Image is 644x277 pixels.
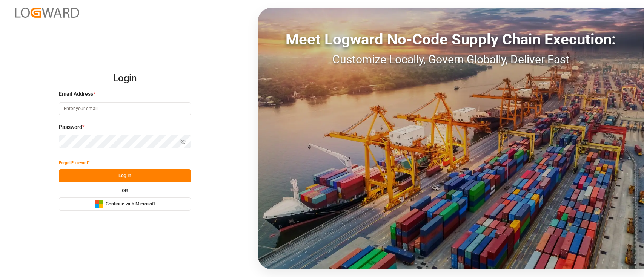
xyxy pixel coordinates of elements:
span: Password [59,123,82,131]
input: Enter your email [59,102,191,115]
h2: Login [59,66,191,90]
div: Customize Locally, Govern Globally, Deliver Fast [258,51,644,68]
button: Log In [59,169,191,182]
small: OR [122,188,128,193]
button: Forgot Password? [59,156,90,169]
div: Meet Logward No-Code Supply Chain Execution: [258,28,644,51]
button: Continue with Microsoft [59,197,191,211]
span: Email Address [59,90,93,98]
img: Logward_new_orange.png [15,8,79,18]
span: Continue with Microsoft [106,201,155,208]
